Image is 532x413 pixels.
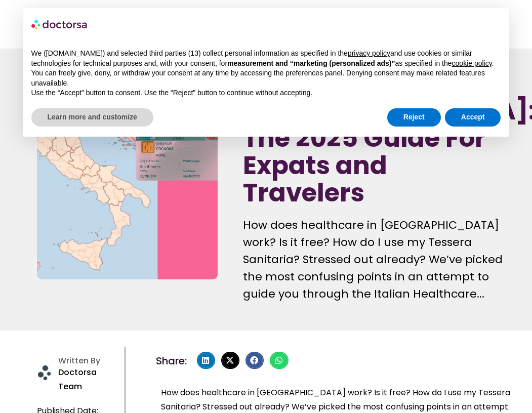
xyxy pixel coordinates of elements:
p: You can freely give, deny, or withdraw your consent at any time by accessing the preferences pane... [31,68,501,88]
strong: measurement and “marketing (personalized ads)” [227,59,395,67]
span: Tessera Sanitaria [161,387,510,412]
h1: Healthcare in [GEOGRAPHIC_DATA]: The 2025 Guide For Expats and Travelers [243,70,510,206]
button: Reject [387,108,441,127]
div: Share on x-twitter [221,352,239,369]
a: cookie policy [452,59,492,67]
button: Accept [445,108,501,127]
h4: Share: [156,356,187,366]
img: logo [31,16,88,32]
div: Share on whatsapp [270,352,288,369]
p: How does healthcare in [GEOGRAPHIC_DATA] work? Is it free? How do I use my Tessera Sanitaria? Str... [243,217,510,303]
a: privacy policy [348,49,390,57]
span: How does healthcare in [GEOGRAPHIC_DATA] work? Is it free? How do I use my [161,387,476,398]
button: Learn more and customize [31,108,153,127]
p: Use the “Accept” button to consent. Use the “Reject” button to continue without accepting. [31,88,501,98]
div: Share on linkedin [197,352,215,369]
p: We ([DOMAIN_NAME]) and selected third parties (13) collect personal information as specified in t... [31,49,501,68]
img: healthcare system in italy [37,70,218,279]
p: Doctorsa Team [58,365,119,394]
div: Share on facebook [245,352,264,369]
h4: Written By [58,356,119,365]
